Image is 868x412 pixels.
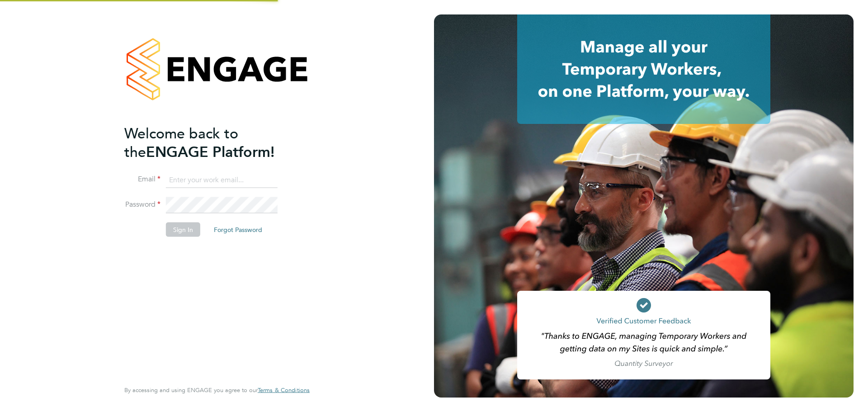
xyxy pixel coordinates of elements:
span: By accessing and using ENGAGE you agree to our [124,386,310,394]
h2: ENGAGE Platform! [124,124,301,161]
span: Welcome back to the [124,124,238,161]
input: Enter your work email... [166,172,278,188]
span: Terms & Conditions [258,386,310,394]
a: Terms & Conditions [258,387,310,394]
label: Email [124,175,160,184]
button: Forgot Password [207,223,269,237]
button: Sign In [166,223,200,237]
label: Password [124,200,160,209]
